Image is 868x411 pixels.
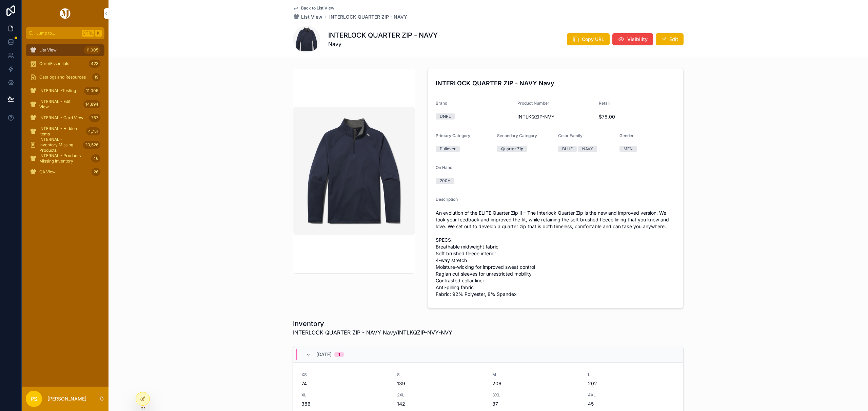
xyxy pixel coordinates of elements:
[39,137,80,153] span: INTERNAL - Inventory Missing Products
[436,79,675,88] h4: INTERLOCK QUARTER ZIP - NAVY Navy
[39,115,83,121] span: INTERNAL - Card View
[328,40,438,48] span: Navy
[582,146,593,152] div: NAVY
[501,146,523,152] div: Quarter Zip
[619,133,634,138] span: Gender
[612,33,653,45] button: Visibility
[293,328,452,337] span: INTERLOCK QUARTER ZIP - NAVY Navy/INTLKQZIP-NVY-NVY
[91,154,100,163] div: 46
[627,36,648,43] span: Visibility
[316,351,332,358] span: [DATE]
[397,380,485,387] span: 139
[440,113,451,120] div: UNRL
[492,372,580,377] span: M
[59,8,72,19] img: App logo
[436,101,447,106] span: Brand
[26,152,104,165] a: INTERNAL - Products Missing Inventory46
[39,169,56,175] span: QA View
[588,401,675,407] span: 45
[517,101,549,106] span: Product Number
[440,146,456,152] div: Pullover
[329,14,407,20] a: INTERLOCK QUARTER ZIP - NAVY
[492,392,580,398] span: 3XL
[656,33,684,45] button: Edit
[293,107,415,235] img: UNRL-INTERLOCK-QUARTER-ZIP-NAVY-F.webp
[92,168,100,176] div: 26
[26,85,104,97] a: INTERNAL -Testing11,005
[588,392,675,398] span: 4XL
[328,30,438,40] h1: INTERLOCK QUARTER ZIP - NAVY
[436,210,675,298] span: An evolution of the ELITE Quarter Zip II – The Interlock Quarter Zip is the new and improved vers...
[436,197,458,202] span: Description
[436,165,452,170] span: On Hand
[624,146,633,152] div: MEN
[588,380,675,387] span: 202
[39,61,69,66] span: Core/Essentials
[397,392,485,398] span: 2XL
[26,58,104,70] a: Core/Essentials423
[26,44,104,56] a: List View11,005
[558,133,583,138] span: Color Family
[82,30,94,37] span: Ctrl
[582,36,604,43] span: Copy URL
[31,395,37,403] span: PS
[338,352,340,357] div: 1
[26,139,104,151] a: INTERNAL - Inventory Missing Products20,526
[301,380,389,387] span: 74
[26,112,104,124] a: INTERNAL - Card View757
[83,141,100,149] div: 20,526
[492,380,580,387] span: 206
[36,30,79,36] span: Jump to...
[22,39,108,187] div: scrollable content
[84,87,100,95] div: 11,005
[293,14,322,20] a: List View
[84,46,100,54] div: 11,005
[39,74,86,80] span: Catalogs and Resources
[293,319,452,328] h1: Inventory
[301,5,334,11] span: Back to List View
[497,133,537,138] span: Secondary Category
[588,372,675,377] span: L
[39,88,76,93] span: INTERNAL -Testing
[26,166,104,178] a: QA View26
[26,27,104,39] button: Jump to...CtrlK
[83,100,100,108] div: 14,894
[301,14,322,20] span: List View
[26,71,104,83] a: Catalogs and Resources19
[89,114,100,122] div: 757
[293,5,334,11] a: Back to List View
[301,401,389,407] span: 386
[436,133,470,138] span: Primary Category
[26,125,104,137] a: INTERNAL - Hidden Items4,751
[86,127,100,135] div: 4,751
[47,395,86,402] p: [PERSON_NAME]
[599,101,610,106] span: Retail
[89,60,100,68] div: 423
[599,113,675,120] span: $78.00
[397,401,485,407] span: 142
[39,126,83,137] span: INTERNAL - Hidden Items
[440,178,450,184] div: 200+
[301,392,389,398] span: XL
[26,98,104,110] a: INTERNAL - Edit View14,894
[397,372,485,377] span: S
[96,30,101,36] span: K
[39,153,88,164] span: INTERNAL - Products Missing Inventory
[39,99,81,110] span: INTERNAL - Edit View
[492,401,580,407] span: 37
[39,47,57,53] span: List View
[301,372,389,377] span: XS
[567,33,610,45] button: Copy URL
[92,73,100,81] div: 19
[562,146,573,152] div: BLUE
[517,113,594,120] span: INTLKQZIP-NVY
